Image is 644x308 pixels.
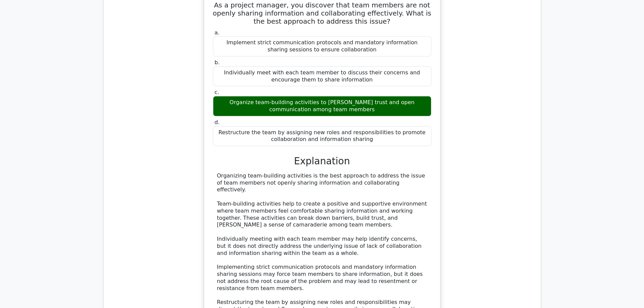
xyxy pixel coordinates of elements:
h3: Explanation [217,156,427,167]
div: Individually meet with each team member to discuss their concerns and encourage them to share inf... [213,66,431,87]
div: Organize team-building activities to [PERSON_NAME] trust and open communication among team members [213,96,431,116]
span: b. [215,59,220,66]
div: Restructure the team by assigning new roles and responsibilities to promote collaboration and inf... [213,126,431,146]
h5: As a project manager, you discover that team members are not openly sharing information and colla... [212,1,432,25]
span: a. [215,29,220,36]
span: c. [215,89,219,95]
div: Implement strict communication protocols and mandatory information sharing sessions to ensure col... [213,36,431,56]
span: d. [215,119,220,125]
